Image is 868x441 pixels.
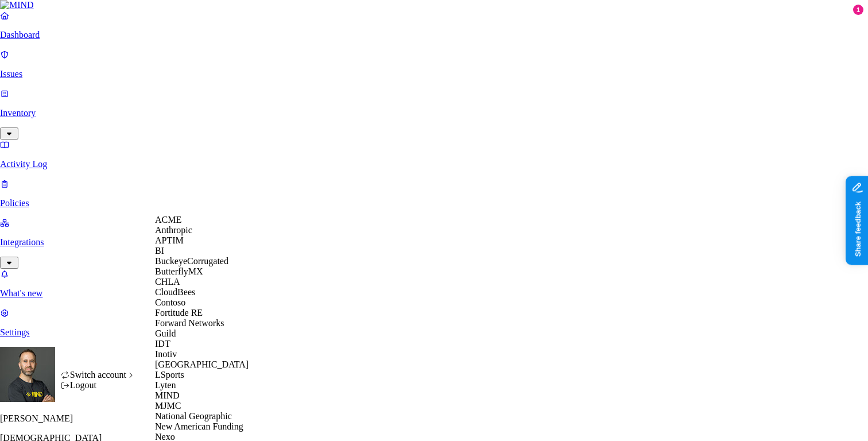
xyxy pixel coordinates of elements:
span: APTIM [155,235,184,245]
span: IDT [155,339,170,349]
span: Forward Networks [155,318,224,328]
span: Guild [155,328,176,338]
span: LSports [155,370,184,380]
span: Switch account [70,370,126,380]
span: Fortitude RE [155,308,203,318]
span: MJMC [155,401,181,411]
span: New American Funding [155,421,243,431]
span: Lyten [155,380,176,390]
span: MIND [155,390,180,400]
span: Anthropic [155,225,192,235]
span: BuckeyeCorrugated [155,256,228,266]
span: Contoso [155,297,185,307]
div: Logout [61,380,136,390]
span: ACME [155,215,181,225]
span: Inotiv [155,349,177,359]
span: CloudBees [155,287,195,297]
span: ButterflyMX [155,266,203,276]
span: National Geographic [155,411,232,421]
span: BI [155,246,164,256]
span: [GEOGRAPHIC_DATA] [155,359,249,369]
span: CHLA [155,277,180,287]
